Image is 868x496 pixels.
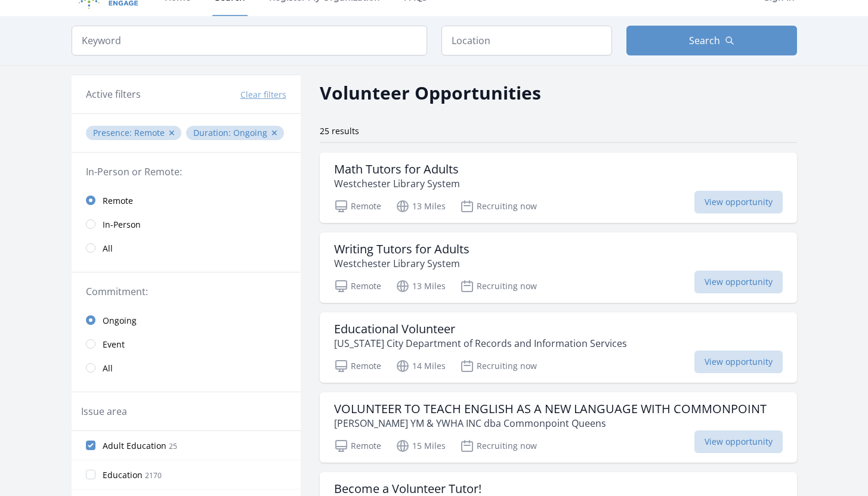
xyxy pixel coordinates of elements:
[334,322,627,336] h3: Educational Volunteer
[320,125,359,137] span: 25 results
[103,469,143,481] span: Education
[396,279,446,293] p: 13 Miles
[320,392,797,463] a: VOLUNTEER TO TEACH ENGLISH AS A NEW LANGUAGE WITH COMMONPOINT [PERSON_NAME] YM & YWHA INC dba Com...
[86,284,286,299] legend: Commitment:
[86,441,95,450] input: Adult Education 25
[334,162,460,176] h3: Math Tutors for Adults
[694,430,783,453] span: View opportunity
[334,359,381,373] p: Remote
[72,212,301,236] a: In-Person
[694,271,783,293] span: View opportunity
[396,199,446,213] p: 13 Miles
[72,26,427,55] input: Keyword
[396,359,446,373] p: 14 Miles
[103,315,137,327] span: Ongoing
[334,402,767,416] h3: VOLUNTEER TO TEACH ENGLISH AS A NEW LANGUAGE WITH COMMONPOINT
[103,243,113,255] span: All
[320,153,797,223] a: Math Tutors for Adults Westchester Library System Remote 13 Miles Recruiting now View opportunity
[145,470,162,480] span: 2170
[103,195,133,207] span: Remote
[193,127,233,138] span: Duration :
[72,236,301,260] a: All
[271,127,278,139] button: ✕
[169,441,177,451] span: 25
[81,404,127,418] legend: Issue area
[460,439,537,453] p: Recruiting now
[460,279,537,293] p: Recruiting now
[103,440,166,452] span: Adult Education
[86,87,141,101] h3: Active filters
[689,33,720,48] span: Search
[72,332,301,356] a: Event
[441,26,612,55] input: Location
[334,336,627,351] p: [US_STATE] City Department of Records and Information Services
[334,279,381,293] p: Remote
[694,191,783,213] span: View opportunity
[72,356,301,380] a: All
[134,127,165,138] span: Remote
[334,256,469,271] p: Westchester Library System
[240,89,286,101] button: Clear filters
[334,242,469,256] h3: Writing Tutors for Adults
[334,482,783,496] h3: Become a Volunteer Tutor!
[334,176,460,191] p: Westchester Library System
[626,26,797,55] button: Search
[460,199,537,213] p: Recruiting now
[694,351,783,373] span: View opportunity
[334,199,381,213] p: Remote
[86,165,286,179] legend: In-Person or Remote:
[168,127,175,139] button: ✕
[103,362,113,374] span: All
[334,416,767,430] p: [PERSON_NAME] YM & YWHA INC dba Commonpoint Queens
[103,339,125,351] span: Event
[93,127,134,138] span: Presence :
[320,79,541,106] h2: Volunteer Opportunities
[320,312,797,383] a: Educational Volunteer [US_STATE] City Department of Records and Information Services Remote 14 Mi...
[72,188,301,212] a: Remote
[320,232,797,303] a: Writing Tutors for Adults Westchester Library System Remote 13 Miles Recruiting now View opportunity
[72,308,301,332] a: Ongoing
[86,470,95,479] input: Education 2170
[334,439,381,453] p: Remote
[460,359,537,373] p: Recruiting now
[396,439,446,453] p: 15 Miles
[103,219,141,231] span: In-Person
[233,127,267,138] span: Ongoing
